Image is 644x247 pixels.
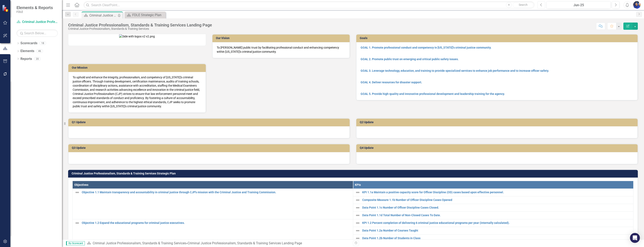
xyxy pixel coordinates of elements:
[75,190,80,195] img: Not Defined
[355,213,360,218] img: Not Defined
[360,37,636,40] h3: Goals
[353,204,633,211] td: Double-Click to Edit Right Click for Context Menu
[362,198,631,202] a: Composite Measure 1.1b Number of Officer Discipline Cases Opened
[72,66,204,69] h3: Our Mission
[89,13,117,18] div: Criminal Justice Professionalism, Standards & Training Services Landing Page
[125,12,165,18] a: FDLE Strategic Plan
[72,121,348,124] h3: Q1 Update
[353,211,633,219] td: Double-Click to Edit Right Click for Context Menu
[513,2,533,8] button: Search
[66,241,85,245] span: By Scorecard
[353,234,633,242] td: Double-Click to Edit Right Click for Context Menu
[2,5,9,12] img: ClearPoint Strategy
[546,1,611,9] button: Jun-25
[72,172,636,175] h3: Criminal Justice Professionalism, Standards & Training Services Strategic Plan
[362,191,631,194] a: KPI 1.1a Maintain a positive capacity score for Officer Discipline (OD) cases based upon effectiv...
[362,237,631,240] a: Data Point 1.2b Number of Students in Class
[361,92,505,95] a: GOAL 5. Provide high-quality and innovative professional development and leadership training for ...
[548,3,609,8] div: Jun-25
[119,34,155,38] img: Side with logos v2 v2.png
[17,20,58,24] a: Criminal Justice Professionalism, Standards & Training Services
[360,121,636,124] h3: Q2 Update
[355,198,360,203] img: Not Defined
[39,42,46,45] div: 18
[353,227,633,234] td: Double-Click to Edit Right Click for Context Menu
[75,221,80,226] img: Not Defined
[355,228,360,233] img: Not Defined
[20,57,32,61] a: Reports
[362,206,631,209] a: Data Point 1.1c Number of Officer Discipline Cases Closed.
[362,221,631,224] a: KPI 1.2 Percent completion of delivering 6 criminal justice educational programs per year (intern...
[73,189,353,219] td: Double-Click to Edit Right Click for Context Menu
[353,196,633,204] td: Double-Click to Edit Right Click for Context Menu
[362,229,631,232] a: Data Point 1.2a Number of Courses Taught
[353,189,633,196] td: Double-Click to Edit Right Click for Context Menu
[217,45,346,54] p: To [PERSON_NAME] public trust by facilitating professional conduct and enhancing competency withi...
[73,219,353,242] td: Double-Click to Edit Right Click for Context Menu
[188,241,302,245] div: Criminal Justice Professionalism, Standards & Training Services Landing Page
[353,219,633,227] td: Double-Click to Edit Right Click for Context Menu
[68,27,212,30] div: Criminal Justice Professionalism, Standards & Training Services
[72,146,348,149] h3: Q3 Update
[34,57,41,61] div: 20
[355,190,360,195] img: Not Defined
[630,233,640,243] div: Open Intercom Messenger
[84,1,534,9] input: Search ClearPoint...
[20,49,34,54] a: Elements
[17,5,53,10] span: Elements & Reports
[93,241,186,245] a: Criminal Justice Professionalism, Standards & Training Services
[361,46,491,49] a: GOAL 1. Promote professional conduct and competency in [US_STATE]’s criminal justice community.
[17,10,53,13] small: FDLE
[216,37,348,40] h3: Our Vision
[36,49,43,53] div: 46
[362,214,631,217] a: Data Point 1.1d Total Number of Non-Closed Cases To Date.
[132,12,165,18] div: FDLE Strategic Plan
[633,1,640,9] img: Somi Akter
[73,75,201,108] p: To uphold and enhance the integrity, professionalism, and competency of [US_STATE]'s criminal jus...
[361,57,459,61] a: GOAL 2. Promote public trust on emerging and critical public safety issues.
[361,81,422,84] a: GOAL 4. Deliver resources for disaster support.
[68,23,212,27] div: Criminal Justice Professionalism, Standards & Training Services Landing Page
[355,221,360,226] img: Not Defined
[361,69,549,72] a: GOAL 3. Leverage technology, education, and training to provide specialized services to enhance j...
[519,3,528,6] span: Search
[17,30,58,37] input: Search Below...
[87,241,350,246] div: »
[355,236,360,241] img: Not Defined
[82,221,351,224] a: Objective 1.2 Expand the educational programs for criminal justice executives.
[20,41,37,46] a: Scorecards
[82,191,351,194] a: Objective 1.1 Maintain transparency and accountability in criminal justice through CJP's mission ...
[360,146,636,149] h3: Q4 Update
[355,205,360,210] img: Not Defined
